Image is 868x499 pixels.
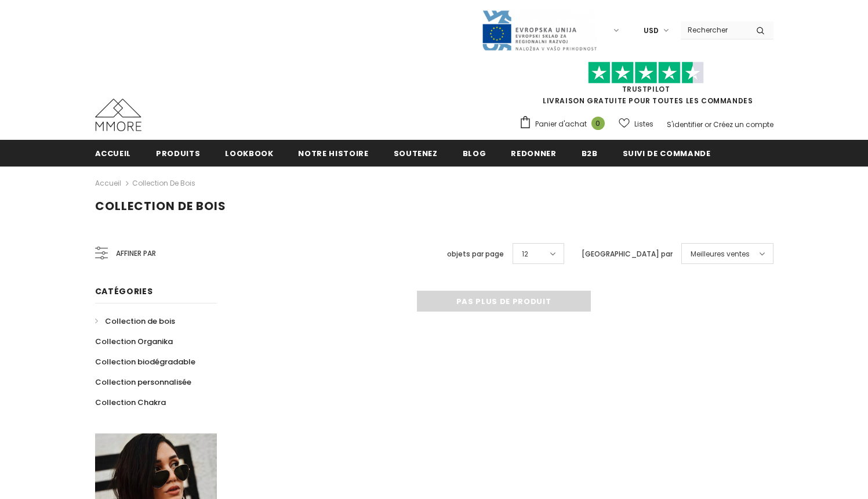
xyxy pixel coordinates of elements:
[95,331,173,352] a: Collection Organika
[95,311,175,331] a: Collection de bois
[591,117,605,130] span: 0
[511,140,556,166] a: Redonner
[623,140,711,166] a: Suivi de commande
[634,118,653,130] span: Listes
[156,148,200,159] span: Produits
[225,148,273,159] span: Lookbook
[681,21,747,38] input: Search Site
[95,336,173,347] span: Collection Organika
[394,148,438,159] span: soutenez
[298,148,368,159] span: Notre histoire
[623,148,711,159] span: Suivi de commande
[463,140,486,166] a: Blog
[582,148,598,159] span: B2B
[105,316,175,327] span: Collection de bois
[644,25,659,37] span: USD
[667,120,703,129] a: S'identifier
[481,9,597,52] img: Javni Razpis
[95,372,191,392] a: Collection personnalisée
[522,248,528,260] span: 12
[95,397,166,408] span: Collection Chakra
[619,114,653,134] a: Listes
[582,140,598,166] a: B2B
[447,248,504,260] label: objets par page
[95,285,153,297] span: Catégories
[95,99,141,131] img: Cas MMORE
[95,352,195,372] a: Collection biodégradable
[156,140,200,166] a: Produits
[95,148,132,159] span: Accueil
[95,377,191,388] span: Collection personnalisée
[704,120,711,129] span: or
[132,178,195,188] a: Collection de bois
[298,140,368,166] a: Notre histoire
[95,198,226,214] span: Collection de bois
[691,248,750,260] span: Meilleures ventes
[511,148,556,159] span: Redonner
[582,248,673,260] label: [GEOGRAPHIC_DATA] par
[394,140,438,166] a: soutenez
[622,84,670,94] a: TrustPilot
[95,356,195,367] span: Collection biodégradable
[535,118,587,130] span: Panier d'achat
[95,392,166,413] a: Collection Chakra
[519,67,773,106] span: LIVRAISON GRATUITE POUR TOUTES LES COMMANDES
[519,115,611,133] a: Panier d'achat 0
[588,62,704,84] img: Faites confiance aux étoiles pilotes
[225,140,273,166] a: Lookbook
[116,247,156,260] span: Affiner par
[463,148,486,159] span: Blog
[481,25,597,35] a: Javni Razpis
[95,140,132,166] a: Accueil
[713,120,773,129] a: Créez un compte
[95,176,121,190] a: Accueil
